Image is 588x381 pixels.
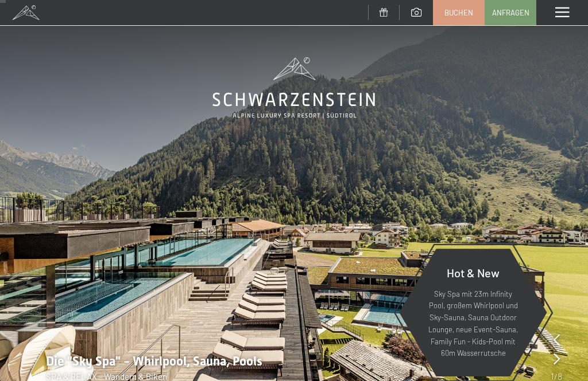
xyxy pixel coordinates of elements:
p: Sky Spa mit 23m Infinity Pool, großem Whirlpool und Sky-Sauna, Sauna Outdoor Lounge, neue Event-S... [427,288,519,360]
span: Hot & New [447,266,500,280]
span: Buchen [444,7,473,18]
a: Buchen [434,1,484,25]
span: Anfragen [492,7,529,18]
a: Hot & New Sky Spa mit 23m Infinity Pool, großem Whirlpool und Sky-Sauna, Sauna Outdoor Lounge, ne... [399,248,548,377]
a: Anfragen [485,1,536,25]
span: Die "Sky Spa" - Whirlpool, Sauna, Pools [46,354,262,368]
